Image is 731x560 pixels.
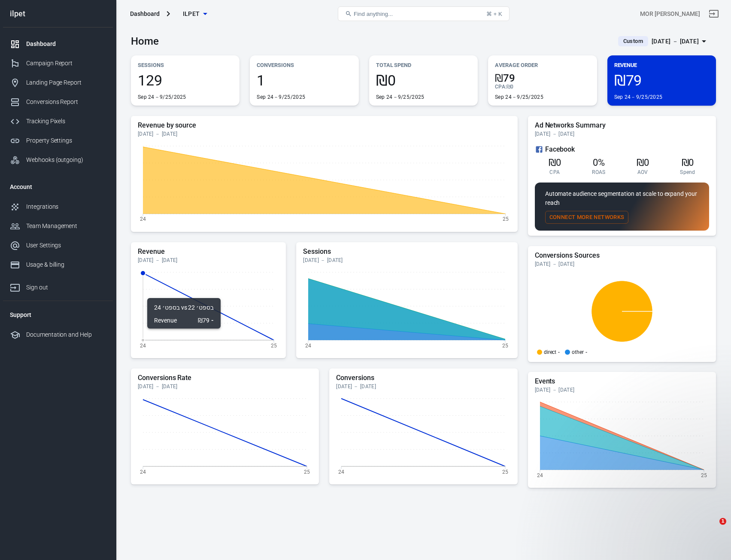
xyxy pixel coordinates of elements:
div: Sep 24－9/25/2025 [257,94,305,100]
tspan: 24 [140,216,146,222]
div: [DATE] － [DATE] [535,131,709,137]
span: - [558,350,560,355]
svg: Facebook Ads [535,144,543,155]
p: Automate audience segmentation at scale to expand your reach [545,189,699,207]
p: Conversions [257,61,352,70]
p: Average Order [495,61,590,70]
div: ilpet [3,10,113,18]
div: [DATE] － [DATE] [336,383,510,390]
span: ₪79 [614,73,709,88]
span: 129 [138,73,233,88]
button: Find anything...⌘ + K [338,6,510,21]
tspan: 25 [502,469,508,475]
div: Sep 24－9/25/2025 [495,94,543,100]
div: Documentation and Help [26,330,106,339]
a: Usage & billing [3,255,113,274]
span: ₪0 [682,157,694,168]
div: [DATE] － [DATE] [138,257,279,264]
div: Account id: MBZuPSxE [640,9,700,18]
li: Account [3,177,113,197]
div: Property Settings [26,136,106,145]
a: Property Settings [3,131,113,150]
h5: Ad Networks Summary [535,121,709,130]
a: Dashboard [3,34,113,54]
a: Webhooks (outgoing) [3,150,113,170]
span: CPA [549,169,560,176]
div: [DATE] － [DATE] [303,257,510,264]
div: Usage & billing [26,260,106,269]
a: Sign out [3,274,113,297]
p: Total Spend [376,61,471,70]
button: Connect More Networks [545,211,629,224]
p: other [572,350,584,355]
span: - [585,350,587,355]
p: Revenue [614,61,709,70]
span: ₪0 [507,84,513,90]
span: ROAS [592,169,605,176]
a: Campaign Report [3,54,113,73]
div: ⌘ + K [486,11,502,17]
tspan: 25 [502,342,508,348]
p: direct [544,350,557,355]
div: Landing Page Report [26,78,106,87]
button: ilpet [173,6,216,22]
div: Dashboard [130,9,160,18]
span: 0% [593,157,605,168]
h5: Conversions Rate [138,374,312,382]
span: ₪0 [637,157,649,168]
span: Find anything... [354,11,393,17]
span: 1 [719,518,726,525]
span: ₪0 [376,73,471,88]
a: Conversions Report [3,92,113,112]
div: Sep 24－9/25/2025 [138,94,186,100]
tspan: 24 [537,472,543,478]
span: Custom [620,37,646,46]
div: Campaign Report [26,59,106,68]
div: Conversions Report [26,97,106,107]
div: [DATE] － [DATE] [652,36,699,47]
div: Dashboard [26,40,106,49]
div: Integrations [26,202,106,211]
h5: Sessions [303,247,510,256]
a: Tracking Pixels [3,112,113,131]
div: [DATE] － [DATE] [535,387,709,393]
button: Custom[DATE] － [DATE] [611,34,716,49]
span: AOV [637,169,648,176]
tspan: 24 [140,469,146,475]
a: Team Management [3,216,113,236]
h3: Home [131,35,159,47]
div: [DATE] － [DATE] [535,261,709,268]
tspan: 24 [140,342,146,348]
a: Integrations [3,197,113,216]
h5: Conversions Sources [535,251,709,260]
span: Spend [680,169,695,176]
div: Facebook [535,144,709,155]
h5: Revenue by source [138,121,511,130]
span: ₪79 [495,73,590,83]
div: Sep 24－9/25/2025 [614,94,663,100]
div: Tracking Pixels [26,117,106,126]
h5: Events [535,377,709,386]
h5: Revenue [138,247,279,256]
a: User Settings [3,236,113,255]
div: [DATE] － [DATE] [138,383,312,390]
tspan: 25 [271,342,277,348]
tspan: 24 [338,469,344,475]
div: [DATE] － [DATE] [138,131,511,137]
div: User Settings [26,241,106,250]
h5: Conversions [336,374,510,382]
a: Landing Page Report [3,73,113,92]
div: Sep 24－9/25/2025 [376,94,425,100]
div: Team Management [26,222,106,231]
a: Sign out [704,3,724,24]
iframe: Intercom live chat [702,518,722,539]
div: Webhooks (outgoing) [26,155,106,164]
tspan: 25 [304,469,310,475]
span: CPA : [495,84,507,90]
span: ilpet [183,9,200,19]
span: 1 [257,73,352,88]
div: Sign out [26,283,106,292]
tspan: 25 [503,216,509,222]
span: ₪0 [549,157,561,168]
p: Sessions [138,61,233,70]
